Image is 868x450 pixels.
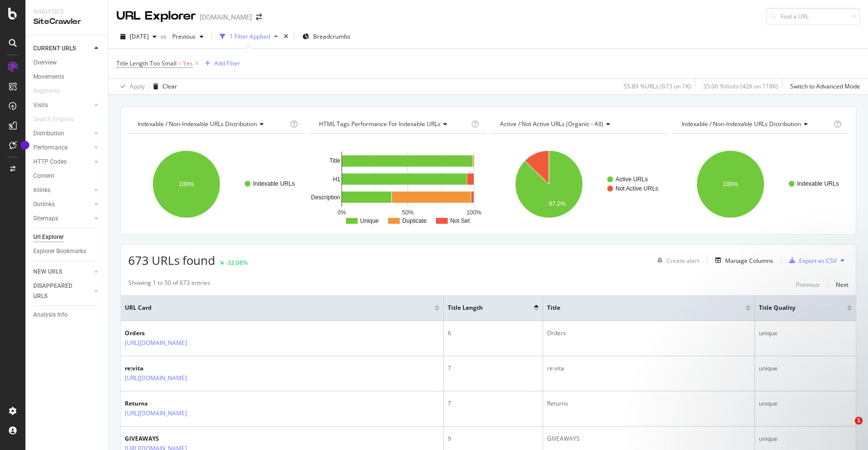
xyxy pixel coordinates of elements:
[168,32,196,41] span: Previous
[672,142,849,227] svg: A chart.
[256,14,262,21] div: arrow-right-arrow-left
[116,8,196,24] div: URL Explorer
[786,79,860,94] button: Switch to Advanced Mode
[125,408,187,418] a: [URL][DOMAIN_NAME]
[337,209,346,216] text: 0%
[836,280,848,289] div: Next
[33,100,48,110] div: Visits
[796,279,820,290] button: Previous
[799,257,837,265] div: Export as CSV
[214,59,240,67] div: Add Filter
[128,252,215,268] span: 673 URLs found
[33,72,101,82] a: Movements
[125,329,229,338] div: Orders
[547,434,751,443] div: GIVEAWAYS
[137,120,257,128] span: Indexable / Non-Indexable URLs distribution
[226,258,248,267] div: -32.08%
[33,143,68,153] div: Performance
[319,120,440,128] span: HTML Tags Performance for Indexable URLs
[178,59,182,67] span: =
[33,281,83,301] div: DISAPPEARED URLS
[168,29,207,44] button: Previous
[402,217,427,224] text: Duplicate
[253,180,295,187] text: Indexable URLs
[130,82,145,90] div: Apply
[33,214,58,224] div: Sitemaps
[125,434,229,443] div: GIVEAWAYS
[33,199,91,210] a: Outlinks
[759,303,832,312] span: Title Quality
[33,232,64,242] div: Url Explorer
[835,417,858,440] iframe: Intercom live chat
[547,364,751,373] div: re:vita
[200,12,252,22] div: [DOMAIN_NAME]
[547,329,751,338] div: Orders
[448,399,539,408] div: 7
[229,32,270,41] div: 1 Filter Applied
[33,214,91,224] a: Sitemaps
[313,32,350,41] span: Breadcrumbs
[759,329,852,338] div: unique
[33,185,91,195] a: Inlinks
[33,281,91,301] a: DISAPPEARED URLS
[33,171,54,181] div: Content
[616,185,658,192] text: Not Active URLs
[33,157,67,167] div: HTTP Codes
[723,181,738,188] text: 100%
[33,129,64,139] div: Distribution
[766,8,860,25] input: Find a URL
[33,8,100,16] div: Analytics
[703,82,778,90] div: 35.06 % Visits ( 42K on 118K )
[33,58,101,68] a: Overview
[317,116,470,132] h4: HTML Tags Performance for Indexable URLs
[547,303,731,312] span: Title
[448,364,539,373] div: 7
[329,157,341,164] text: Title
[448,434,539,443] div: 9
[128,142,305,227] svg: A chart.
[33,43,91,54] a: CURRENT URLS
[360,217,379,224] text: Unique
[33,310,68,320] div: Analysis Info
[680,116,832,132] h4: Indexable / Non-Indexable URLs Distribution
[149,79,177,94] button: Clear
[448,303,519,312] span: Title Length
[310,142,486,227] svg: A chart.
[33,157,91,167] a: HTTP Codes
[402,209,413,216] text: 50%
[725,257,773,265] div: Manage Columns
[333,176,341,183] text: H1
[623,82,691,90] div: 55.89 % URLs ( 673 on 1K )
[547,399,751,408] div: Returns
[33,246,86,257] div: Explorer Bookmarks
[125,399,229,408] div: Returns
[33,171,101,181] a: Content
[183,57,193,70] span: Yes
[125,364,229,373] div: re:vita
[311,194,340,201] text: Description
[33,310,101,320] a: Analysis Info
[33,16,100,27] div: SiteCrawler
[116,59,177,67] span: Title Length Too Small
[759,434,852,443] div: unique
[450,217,470,224] text: Not Set
[298,29,354,44] button: Breadcrumbs
[653,253,699,268] button: Create alert
[33,232,101,242] a: Url Explorer
[666,257,699,265] div: Create alert
[491,142,667,227] div: A chart.
[33,86,69,96] a: Segments
[33,72,64,82] div: Movements
[130,32,149,41] span: 2025 Sep. 7th
[33,58,57,68] div: Overview
[125,303,432,312] span: URL Card
[448,329,539,338] div: 6
[128,279,210,290] div: Showing 1 to 50 of 673 entries
[216,29,282,44] button: 1 Filter Applied
[201,58,240,69] button: Add Filter
[33,185,50,195] div: Inlinks
[33,246,101,257] a: Explorer Bookmarks
[33,114,84,125] a: Search Engines
[33,267,91,277] a: NEW URLS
